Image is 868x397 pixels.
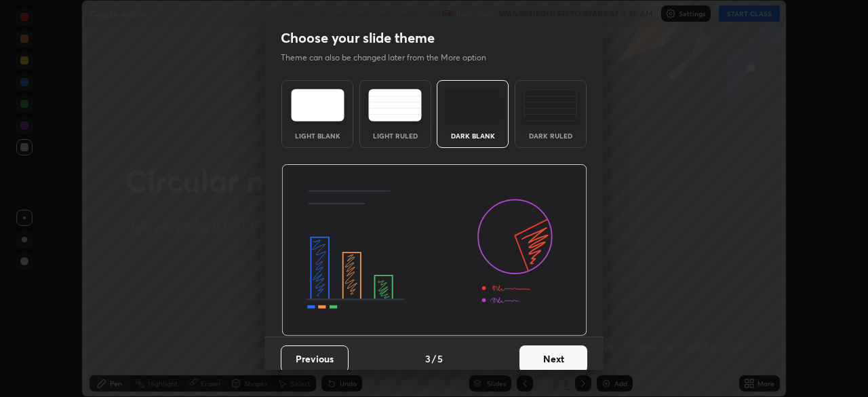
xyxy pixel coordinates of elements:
img: darkTheme.f0cc69e5.svg [446,89,500,121]
button: Next [519,345,587,373]
img: darkRuledTheme.de295e13.svg [524,89,577,121]
h2: Choose your slide theme [281,29,435,47]
h4: / [432,352,436,366]
div: Dark Blank [446,132,500,139]
h4: 5 [437,352,443,366]
h4: 3 [425,352,431,366]
img: lightRuledTheme.5fabf969.svg [368,89,422,121]
img: darkThemeBanner.d06ce4a2.svg [281,164,587,337]
div: Dark Ruled [524,132,578,139]
p: Theme can also be changed later from the More option [281,52,500,64]
img: lightTheme.e5ed3b09.svg [291,89,344,121]
div: Light Blank [290,132,344,139]
div: Light Ruled [368,132,422,139]
button: Previous [281,345,349,373]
